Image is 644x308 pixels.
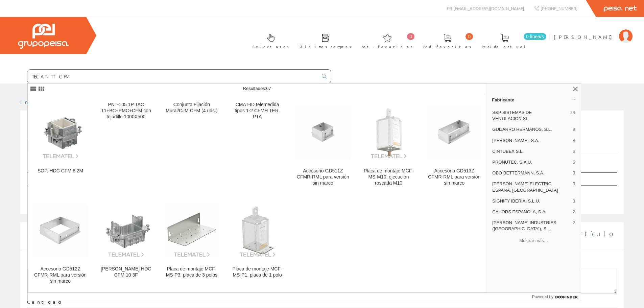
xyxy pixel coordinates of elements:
span: Art. favoritos [362,43,413,50]
span: 5 [573,159,575,165]
input: Buscar ... [27,70,318,83]
a: Últimas compras [293,28,355,53]
div: Accesorio GD511Z CFMR-RML para versión sin marco [296,168,350,186]
a: 0 línea/s Pedido actual [475,28,548,53]
span: GUIJARRO HERMANOS, S.L. [492,126,570,133]
a: Placa de montaje MCF-MS-M10, ejecución roscada M10 Placa de montaje MCF-MS-M10, ejecución roscada... [356,96,421,194]
span: 3 [573,181,575,193]
a: Accesorio GD513Z CFMR-RML para versión sin marco Accesorio GD513Z CFMR-RML para versión sin marco [422,96,487,194]
span: [PERSON_NAME] INDUSTRIES ([GEOGRAPHIC_DATA]), S.L. [492,220,570,232]
div: PNT-105 1P TAC T1+BC+PMC+CFM con tejadillo 1000X500 [99,102,153,120]
div: Conjunto Fijación Mural/CJM CFM (4 uds.) [164,102,219,114]
img: Accesorio GD512Z CFMR-RML para versión sin marco [33,203,88,258]
span: S&P SISTEMAS DE VENTILACION,SL [492,110,568,122]
img: Grupo Peisa [18,24,69,49]
a: Placa de montaje MCF-MS-P1, placa de 1 polo Placa de montaje MCF-MS-P1, placa de 1 polo [225,194,290,292]
span: 3 [573,198,575,204]
button: Mostrar más… [489,235,578,246]
a: Conjunto Fijación Mural/CJM CFM (4 uds.) [159,96,224,194]
span: 8 [573,138,575,144]
span: 24 [570,110,575,122]
span: Resultados: [243,86,271,91]
div: CMAT-ID telemedida tipos 1-2 CFMH TER. PTA [230,102,285,120]
span: CINTUBEX S.L. [492,148,570,155]
span: [PERSON_NAME] ELECTRIC ESPAÑA, [GEOGRAPHIC_DATA] [492,181,570,193]
div: Placa de montaje MCF-MS-M10, ejecución roscada M10 [361,168,416,186]
span: 2 [573,209,575,215]
span: PRONUTEC, S.A.U. [492,159,570,165]
div: Accesorio GD513Z CFMR-RML para versión sin marco [427,168,481,186]
a: CMAT-ID telemedida tipos 1-2 CFMH TER. PTA [225,96,290,194]
a: PNT-105 1P TAC T1+BC+PMC+CFM con tejadillo 1000X500 [93,96,159,194]
span: OBO BETTERMANN, S.A. [492,170,570,176]
span: 0 línea/s [524,33,546,40]
img: MARCO HEMBRA HDC CFM 10 3F [99,203,153,258]
img: Placa de montaje MCF-MS-P3, placa de 3 polos [164,203,219,258]
span: Selectores [253,43,289,50]
a: Placa de montaje MCF-MS-P3, placa de 3 polos Placa de montaje MCF-MS-P3, placa de 3 polos [159,194,224,292]
span: Si no ha encontrado algún artículo en nuestro catálogo introduzca aquí la cantidad y la descripci... [27,230,616,246]
a: Selectores [246,28,292,53]
label: Cantidad [27,299,63,305]
span: [PERSON_NAME], S.A. [492,138,570,144]
span: CAHORS ESPAÑOLA, S.A. [492,209,570,215]
a: SOP. HDC CFM 6 2M SOP. HDC CFM 6 2M [28,96,93,194]
img: Placa de montaje MCF-MS-M10, ejecución roscada M10 [361,105,416,159]
a: [PERSON_NAME] [554,28,633,34]
div: Placa de montaje MCF-MS-P3, placa de 3 polos [164,266,219,278]
span: [PHONE_NUMBER] [541,5,577,11]
div: [PERSON_NAME] HDC CFM 10 3F [99,266,153,278]
label: Mostrar [27,160,86,170]
span: Últimas compras [300,43,351,50]
a: Powered by [532,293,581,301]
span: 67 [266,86,271,91]
span: Pedido actual [482,43,528,50]
span: 9 [573,126,575,133]
td: No se han encontrado artículos, pruebe con otra búsqueda [27,185,554,202]
span: 6 [573,148,575,155]
div: SOP. HDC CFM 6 2M [33,168,88,174]
img: Accesorio GD511Z CFMR-RML para versión sin marco [296,105,350,159]
span: Ped. favoritos [423,43,471,50]
img: Placa de montaje MCF-MS-P1, placa de 1 polo [230,203,285,258]
span: SIGNIFY IBERIA, S.L.U. [492,198,570,204]
a: MARCO HEMBRA HDC CFM 10 3F [PERSON_NAME] HDC CFM 10 3F [93,194,159,292]
label: Descripción personalizada [27,260,147,267]
span: [EMAIL_ADDRESS][DOMAIN_NAME] [453,5,524,11]
a: Inicio [20,99,49,105]
span: Powered by [532,294,553,300]
span: 3 [573,170,575,176]
span: [PERSON_NAME] [554,33,616,40]
img: SOP. HDC CFM 6 2M [33,105,88,159]
span: 0 [466,33,473,40]
a: Accesorio GD511Z CFMR-RML para versión sin marco Accesorio GD511Z CFMR-RML para versión sin marco [290,96,356,194]
div: Accesorio GD512Z CFMR-RML para versión sin marco [33,266,88,284]
img: Accesorio GD513Z CFMR-RML para versión sin marco [427,105,481,159]
div: Placa de montaje MCF-MS-P1, placa de 1 polo [230,266,285,278]
span: 2 [573,220,575,232]
span: 0 [407,33,414,40]
th: Datos [554,172,617,185]
a: Accesorio GD512Z CFMR-RML para versión sin marco Accesorio GD512Z CFMR-RML para versión sin marco [28,194,93,292]
a: Listado de artículos [27,138,130,154]
a: Fabricante [486,94,581,105]
h1: TECANTTCFM [27,121,617,135]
